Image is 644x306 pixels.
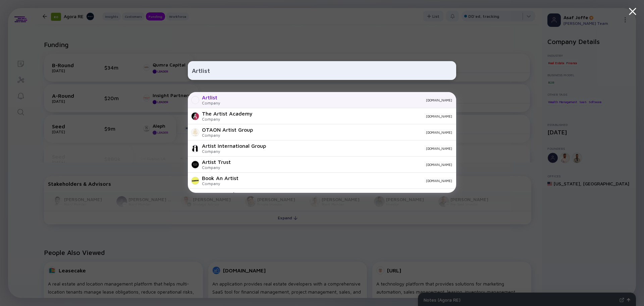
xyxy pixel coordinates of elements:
div: Artist Trust [202,159,231,165]
div: Company [202,149,266,154]
div: Artist International Group [202,143,266,149]
div: Book An Artist [202,175,238,181]
div: The Artist Academy [202,111,253,117]
div: [DOMAIN_NAME] [236,163,452,167]
div: Company [202,181,238,186]
div: Company [202,117,253,122]
div: [DOMAIN_NAME] [271,146,452,150]
div: Artlist [202,94,220,100]
input: Search Company or Investor... [192,64,452,77]
div: [DOMAIN_NAME] [225,98,452,102]
div: [DOMAIN_NAME] [258,114,452,118]
div: Company [202,165,231,170]
div: Company [202,133,253,138]
div: [DOMAIN_NAME] [244,179,452,183]
div: Company [202,100,220,105]
div: Artist Growth [202,191,236,197]
div: OTAON Artist Group [202,127,253,133]
div: [DOMAIN_NAME] [258,130,452,134]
